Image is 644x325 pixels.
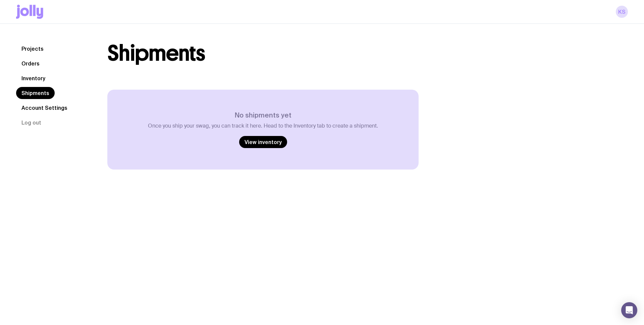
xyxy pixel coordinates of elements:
h3: No shipments yet [148,111,378,119]
a: Account Settings [16,102,73,114]
a: View inventory [239,136,287,148]
a: Shipments [16,87,55,99]
a: Inventory [16,72,51,84]
p: Once you ship your swag, you can track it here. Head to the Inventory tab to create a shipment. [148,123,378,129]
a: Orders [16,57,45,69]
h1: Shipments [107,43,205,64]
div: Open Intercom Messenger [621,302,637,318]
a: Projects [16,43,49,55]
a: KS [616,6,628,18]
button: Log out [16,117,47,129]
